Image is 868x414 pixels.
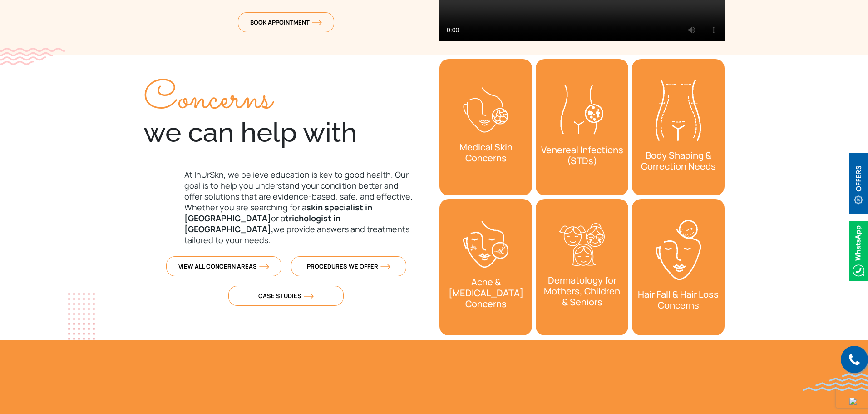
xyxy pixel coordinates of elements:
div: 2 / 2 [536,59,628,195]
div: 1 / 2 [439,59,532,195]
a: Medical Skin Concerns [439,59,532,195]
strong: skin specialist in [GEOGRAPHIC_DATA] [184,202,372,224]
img: Body-Shaping-&-Correction-Needs [656,80,701,141]
div: 2 / 2 [536,199,628,335]
h3: Venereal Infections (STDs) [536,140,628,171]
span: View All Concern Areas [178,262,269,270]
img: orange-arrow [380,264,390,269]
span: Procedures We Offer [307,262,390,270]
img: orange-arrow [259,264,269,269]
h3: Medical Skin Concerns [439,137,532,168]
a: Book Appointmentorange-arrow [238,12,334,32]
h3: Hair Fall & Hair Loss Concerns [632,284,725,315]
a: Dermatology for Mothers, Children & Seniors [536,199,628,335]
div: 2 / 2 [439,199,532,335]
img: Concerns-icon1 [463,87,508,133]
img: up-blue-arrow.svg [849,398,857,405]
h3: Body Shaping & Correction Needs [632,145,725,176]
a: Procedures We Offerorange-arrow [291,256,406,276]
img: bluewave [803,373,868,391]
img: orange-arrow [304,294,314,299]
span: Book Appointment [250,18,322,26]
a: Body Shaping & Correction Needs [632,59,725,195]
div: 2 / 2 [632,59,725,195]
img: offerBt [849,153,868,214]
strong: trichologist in [GEOGRAPHIC_DATA], [184,213,340,234]
a: Venereal Infections (STDs) [536,59,628,195]
img: Whatsappicon [849,221,868,281]
span: Case Studies [258,292,314,300]
a: Case Studiesorange-arrow [228,286,344,306]
img: mother-children-senior [559,223,605,266]
img: Acne-&-Acne-Scars-Concerns [463,221,508,268]
div: 1 / 2 [632,199,725,335]
a: Hair Fall & Hair Loss Concerns [632,199,725,335]
img: Venereal-Infections-STDs-icon [559,85,605,135]
img: dotes1 [68,293,95,340]
img: orange-arrow [312,20,322,25]
h3: Acne & [MEDICAL_DATA] Concerns [439,272,532,314]
p: At InUrSkn, we believe education is key to good health. Our goal is to help you understand your c... [143,169,429,245]
div: we can help with [143,82,429,149]
a: View All Concern Areasorange-arrow [166,256,281,276]
img: Hair-Fall-&-Hair-Loss-Concerns-icon1 [656,220,701,280]
h3: Dermatology for Mothers, Children & Seniors [536,270,628,312]
a: Whatsappicon [849,245,868,255]
span: Concerns [143,70,272,130]
a: Acne & [MEDICAL_DATA] Concerns [439,199,532,335]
